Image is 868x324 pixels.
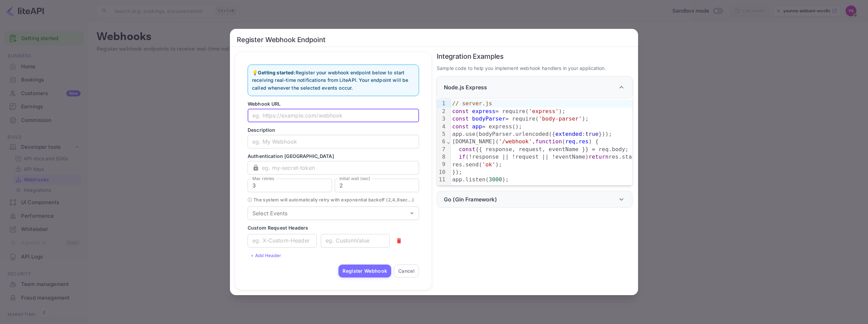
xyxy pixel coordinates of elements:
[482,161,495,168] span: 'ok'
[321,234,390,248] input: eg. CustomValue
[437,52,633,60] h6: Integration Examples
[437,168,447,176] div: 10
[452,100,492,107] span: // server.js
[437,76,633,98] div: Node.js Express
[451,153,729,161] div: (!response || !request || !eventName) res.status( ).send( );
[451,115,729,123] div: = require( );
[444,83,487,91] p: Node.js Express
[394,265,419,277] button: Cancel
[437,115,447,123] div: 3
[452,123,469,130] span: const
[585,131,599,137] span: true
[444,195,497,203] p: Go (Gin Framework)
[248,135,419,148] input: eg. My Webhook
[437,138,447,145] div: 6
[437,176,447,183] div: 11
[499,138,532,145] span: '/webhook'
[339,176,370,181] label: Initial wait (sec)
[555,131,582,137] span: extended
[338,265,391,277] button: Register Webhook
[248,152,419,160] p: Authentication [GEOGRAPHIC_DATA]
[472,108,495,114] span: express
[252,69,415,92] p: 💡 Register your webhook endpoint below to start receiving real-time notifications from LiteAPI. Y...
[248,234,317,248] input: eg. X-Custom-Header
[539,115,582,122] span: 'body-parser'
[437,65,633,72] p: Sample code to help you implement webhook handlers in your application.
[589,154,609,160] span: return
[447,138,451,145] span: Fold line
[437,123,447,130] div: 4
[248,224,419,231] p: Custom Request Headers
[529,108,558,114] span: 'express'
[248,109,419,122] input: eg. https://example.com/webhook
[451,130,729,138] div: app.use(bodyParser.urlencoded({ : }));
[230,29,638,47] h2: Register Webhook Endpoint
[489,176,502,183] span: 3000
[451,176,729,183] div: app.listen( );
[437,153,447,161] div: 8
[437,146,447,153] div: 7
[451,123,729,130] div: = express();
[437,108,447,115] div: 2
[407,209,417,218] button: Open
[258,70,295,75] strong: Getting started:
[472,115,505,122] span: bodyParser
[472,123,482,130] span: app
[565,138,575,145] span: req
[248,100,419,107] p: Webhook URL
[452,108,469,114] span: const
[451,138,729,145] div: [DOMAIN_NAME]( , ( , ) {
[437,161,447,168] div: 9
[459,146,475,152] span: const
[452,115,469,122] span: const
[451,168,729,176] div: });
[451,161,729,168] div: res.send( );
[248,196,419,204] span: ⓘ The system will automatically retry with exponential backoff ( 2 , 4 , 8 sec...)
[437,191,633,208] div: Go (Gin Framework)
[248,250,284,260] button: + Add Header
[451,108,729,115] div: = require( );
[437,100,447,107] div: 1
[535,138,562,145] span: function
[250,209,406,218] input: Choose event types...
[579,138,588,145] span: res
[451,146,729,153] div: {{ response, request, eventName }} = req.body;
[248,126,419,133] p: Description
[459,154,466,160] span: if
[262,161,419,175] input: eg. my-secret-token
[252,176,274,181] label: Max retries
[437,130,447,138] div: 5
